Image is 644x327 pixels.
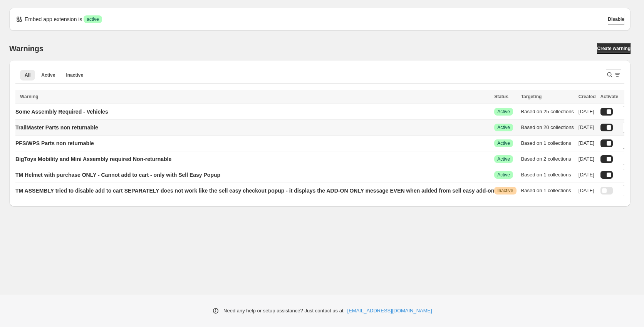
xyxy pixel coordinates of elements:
span: Active [497,140,510,146]
p: TM Helmet with purchase ONLY - Cannot add to cart - only with Sell Easy Popup [15,171,220,179]
div: [DATE] [579,108,596,116]
p: Some Assembly Required - Vehicles [15,108,108,116]
div: [DATE] [579,124,596,131]
a: [EMAIL_ADDRESS][DOMAIN_NAME] [347,307,432,315]
a: TrailMaster Parts non returnable [15,121,98,134]
span: Active [497,156,510,162]
div: [DATE] [579,155,596,163]
p: TM ASSEMBLY tried to disable add to cart SEPARATELY does not work like the sell easy checkout pop... [15,187,494,195]
span: Created [579,94,596,99]
div: Based on 1 collections [521,187,574,195]
button: Search and filter results [606,69,621,80]
span: Active [497,172,510,178]
a: BigToys Mobility and Mini Assembly required Non-returnable [15,153,171,165]
span: Warning [20,94,39,99]
span: Active [497,124,510,131]
div: Based on 20 collections [521,124,574,131]
div: Based on 2 collections [521,155,574,163]
span: Status [494,94,508,99]
h2: Warnings [9,44,44,53]
span: Targeting [521,94,542,99]
div: Based on 1 collections [521,139,574,147]
div: [DATE] [579,139,596,147]
span: active [87,16,99,22]
div: Based on 25 collections [521,108,574,116]
p: Embed app extension is [25,15,82,23]
span: Inactive [66,72,83,78]
span: All [25,72,30,78]
span: Active [497,109,510,115]
span: Create warning [597,45,631,52]
span: Inactive [497,188,513,194]
a: Some Assembly Required - Vehicles [15,106,108,118]
a: TM ASSEMBLY tried to disable add to cart SEPARATELY does not work like the sell easy checkout pop... [15,184,494,197]
span: Disable [608,16,624,22]
p: PFS/WPS Parts non returnable [15,139,94,147]
button: Disable [608,14,624,25]
span: Activate [600,94,619,99]
a: TM Helmet with purchase ONLY - Cannot add to cart - only with Sell Easy Popup [15,169,220,181]
span: Active [41,72,55,78]
a: Create warning [597,43,631,54]
div: [DATE] [579,187,596,195]
div: [DATE] [579,171,596,179]
a: PFS/WPS Parts non returnable [15,137,94,149]
p: TrailMaster Parts non returnable [15,124,98,131]
div: Based on 1 collections [521,171,574,179]
p: BigToys Mobility and Mini Assembly required Non-returnable [15,155,171,163]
